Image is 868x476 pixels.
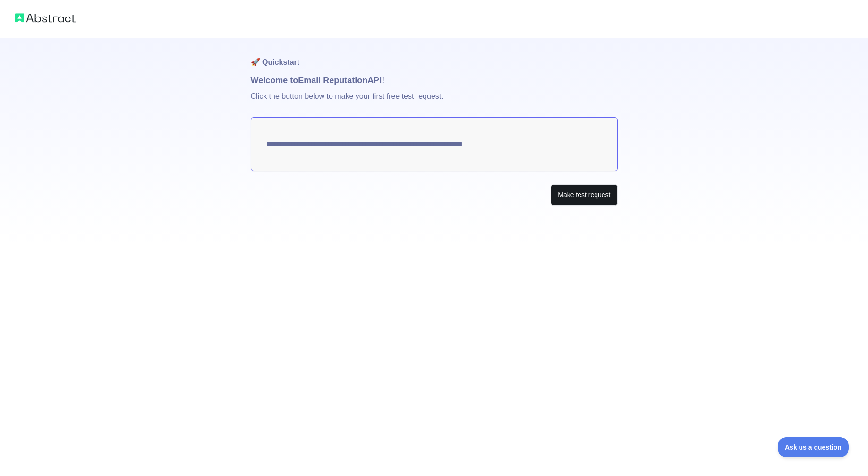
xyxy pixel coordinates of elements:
p: Click the button below to make your first free test request. [251,87,618,117]
h1: Welcome to Email Reputation API! [251,74,618,87]
iframe: Toggle Customer Support [778,437,849,457]
h1: 🚀 Quickstart [251,38,618,74]
button: Make test request [551,184,617,206]
img: Abstract logo [15,11,76,25]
